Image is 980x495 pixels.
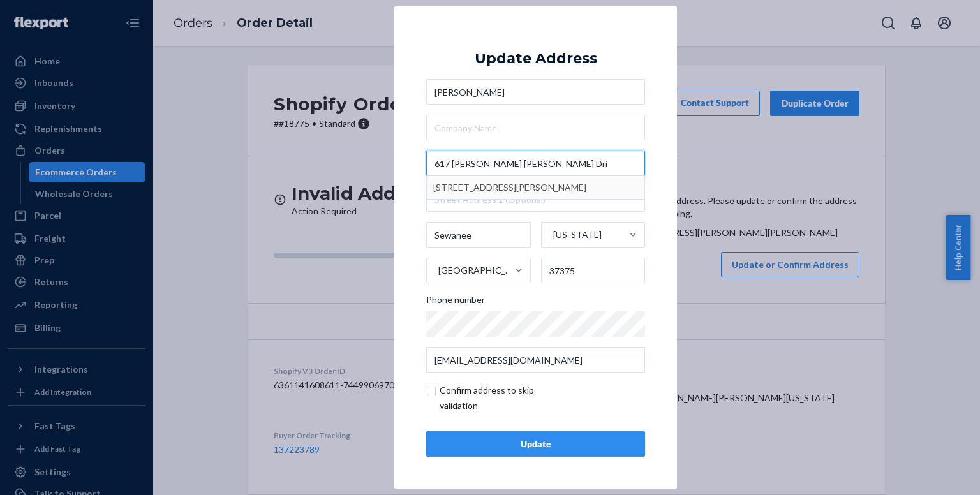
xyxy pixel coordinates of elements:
div: [GEOGRAPHIC_DATA] [438,264,514,277]
input: [STREET_ADDRESS][PERSON_NAME] [426,151,645,176]
input: First & Last Name [426,79,645,105]
div: [STREET_ADDRESS][PERSON_NAME] [433,176,638,199]
input: Email (Only Required for International) [426,347,645,373]
div: Update [437,438,634,450]
span: Phone number [426,293,485,311]
input: [GEOGRAPHIC_DATA] [437,258,438,283]
input: City [426,222,531,247]
input: Company Name [426,115,645,140]
input: [US_STATE] [552,222,553,247]
button: Update [426,431,645,457]
div: Update Address [475,51,597,66]
input: ZIP Code [541,258,646,283]
div: [US_STATE] [553,228,602,241]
